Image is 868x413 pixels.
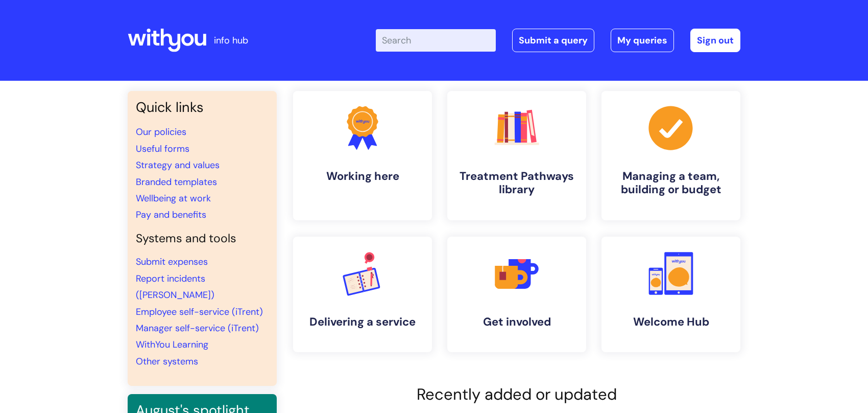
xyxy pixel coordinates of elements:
h4: Get involved [455,315,578,329]
input: Search [376,29,496,52]
h4: Working here [301,170,424,183]
a: Our policies [136,126,186,138]
h4: Delivering a service [301,315,424,329]
a: Submit a query [512,29,594,52]
a: My queries [611,29,674,52]
a: Branded templates [136,176,217,188]
a: Working here [293,91,432,220]
a: WithYou Learning [136,338,208,351]
h3: Quick links [136,99,269,116]
a: Managing a team, building or budget [601,91,740,220]
a: Other systems [136,355,198,368]
h4: Treatment Pathways library [455,170,578,197]
a: Sign out [690,29,740,52]
a: Manager self-service (iTrent) [136,322,259,334]
a: Delivering a service [293,237,432,352]
a: Wellbeing at work [136,192,211,204]
a: Treatment Pathways library [447,91,586,220]
h4: Systems and tools [136,232,269,246]
a: Report incidents ([PERSON_NAME]) [136,272,214,301]
h2: Recently added or updated [293,385,740,404]
a: Submit expenses [136,256,208,268]
a: Useful forms [136,143,189,155]
a: Strategy and values [136,159,220,171]
h4: Managing a team, building or budget [610,170,732,197]
a: Pay and benefits [136,209,206,221]
a: Welcome Hub [601,237,740,352]
a: Employee self-service (iTrent) [136,306,263,318]
div: | - [376,29,740,52]
a: Get involved [447,237,586,352]
p: info hub [214,32,248,49]
h4: Welcome Hub [610,315,732,329]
